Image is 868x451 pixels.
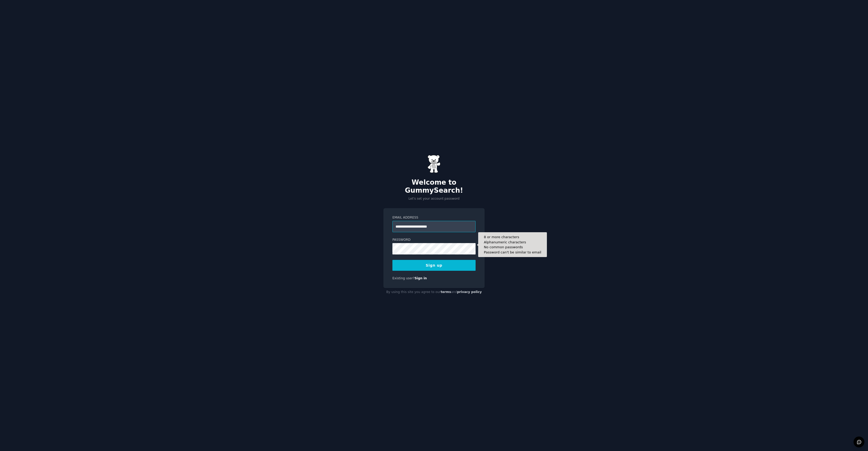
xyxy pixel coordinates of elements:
span: Existing user? [392,276,415,280]
img: Gummy Bear [428,155,440,173]
a: privacy policy [457,290,482,294]
a: terms [441,290,451,294]
a: Sign in [415,276,427,280]
h2: Welcome to GummySearch! [383,178,485,195]
label: Password [392,238,476,242]
button: Sign up [392,260,476,271]
p: Let's set your account password [383,197,485,201]
div: By using this site you agree to our and [383,288,485,296]
label: Email Address [392,215,476,220]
